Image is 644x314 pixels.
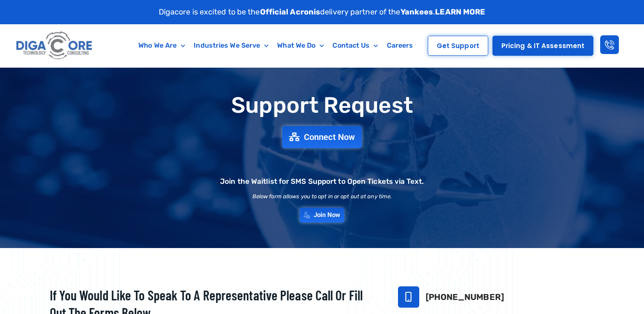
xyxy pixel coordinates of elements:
a: Who We Are [134,36,189,55]
h1: Support Request [29,93,616,117]
a: Connect Now [282,126,362,148]
strong: Yankees [401,7,433,17]
a: Contact Us [328,36,382,55]
h2: Below form allows you to opt in or opt out at any time. [252,194,392,199]
p: Digacore is excited to be the delivery partner of the . [159,6,486,18]
a: Pricing & IT Assessment [492,36,593,56]
span: Get Support [437,43,479,49]
a: Get Support [428,36,488,56]
nav: Menu [129,36,422,55]
span: Connect Now [304,133,355,141]
a: Join Now [300,208,345,223]
a: What We Do [273,36,328,55]
span: Pricing & IT Assessment [501,43,584,49]
a: [PHONE_NUMBER] [426,292,504,302]
a: Industries We Serve [189,36,273,55]
strong: Official Acronis [260,7,321,17]
a: 732-646-5725 [398,286,419,308]
img: Digacore logo 1 [14,29,95,63]
h2: Join the Waitlist for SMS Support to Open Tickets via Text. [220,178,424,185]
span: Join Now [314,212,341,218]
a: Careers [383,36,418,55]
a: LEARN MORE [435,7,485,17]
